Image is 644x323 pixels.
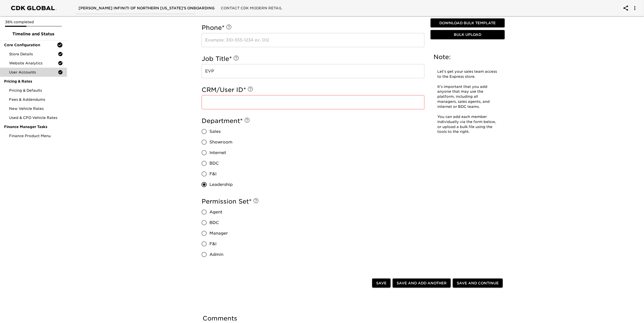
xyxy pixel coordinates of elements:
[9,115,63,120] span: Used & CPO Vehicle Rates
[5,19,62,24] p: 38% completed
[4,31,63,37] span: Timeline and Status
[202,117,424,125] h5: Department
[376,280,387,286] span: Save
[202,197,424,206] h5: Permission Set
[437,114,498,135] p: You can add each member individually via the form below, or upload a bulk file using the tools to...
[437,84,498,109] p: It's important that you add anyone that may use the platform, including all managers, sales agent...
[397,280,447,286] span: Save and Add Another
[434,53,502,61] h5: Note:
[202,33,424,47] input: Example: 310-555-1234 ex. 012
[431,18,505,28] button: Download Bulk Template
[372,279,391,288] button: Save
[629,2,641,14] button: account of current user
[79,5,215,11] span: [PERSON_NAME] INFINITI OF NORTHERN [US_STATE]'s Onboarding
[9,88,63,93] span: Pricing & Defaults
[202,55,424,63] h5: Job Title
[9,133,63,138] span: Finance Product Menu
[209,230,228,236] span: Manager
[203,314,504,322] h5: Comments
[9,61,58,66] span: Website Analytics
[209,209,222,215] span: Agent
[9,106,63,111] span: New Vehicle Rates
[9,70,58,75] span: User Accounts
[431,30,505,40] button: Bulk Upload
[209,252,223,258] span: Admin
[202,86,424,94] h5: CRM/User ID
[9,97,63,102] span: Fees & Addendums
[209,150,226,156] span: Internet
[209,129,221,135] span: Sales
[433,20,503,26] span: Download Bulk Template
[202,64,424,78] input: Example: Sales Manager, Sales Agent, GM
[453,279,503,288] button: Save and Continue
[209,220,219,226] span: BDC
[209,160,219,166] span: BDC
[202,24,424,32] h5: Phone
[209,171,217,177] span: F&I
[221,5,282,11] span: Contact CDK Modern Retail
[209,182,233,188] span: Leadership
[620,2,632,14] button: account of current user
[9,52,58,57] span: Store Details
[433,32,503,38] span: Bulk Upload
[209,241,217,247] span: F&I
[4,79,63,84] span: Pricing & Rates
[4,42,57,47] span: Core Configuration
[457,280,499,286] span: Save and Continue
[393,279,451,288] button: Save and Add Another
[437,69,498,79] p: Let's get your sales team access to the Express store.
[4,124,63,129] span: Finance Manager Tasks
[209,139,232,145] span: Showroom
